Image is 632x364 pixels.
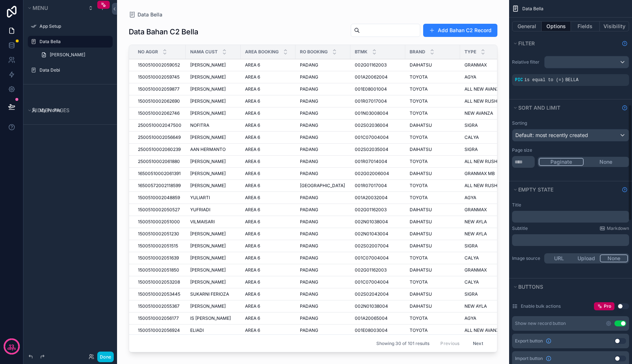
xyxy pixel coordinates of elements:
[584,158,628,166] button: None
[410,49,425,55] span: BRAND
[539,158,584,166] button: Paginate
[545,254,573,262] button: URL
[9,343,14,350] p: 13
[521,303,561,309] label: Enable bulk actions
[565,77,579,83] span: BELLA
[512,38,619,49] button: Filter
[622,187,628,193] svg: Show help information
[512,59,541,65] label: Relative filter
[512,103,619,113] button: Sort And Limit
[512,21,542,31] button: General
[518,186,553,193] span: Empty state
[37,49,113,61] a: [PERSON_NAME]
[33,5,48,11] span: Menu
[464,49,476,55] span: TYPE
[524,77,564,83] span: is equal to (=)
[512,211,629,223] div: scrollable content
[515,338,543,344] span: Export button
[522,6,543,12] span: Data Bella
[512,129,629,141] button: Default: most recently created
[512,225,528,231] label: Subtitle
[39,67,108,73] label: Data Debi
[512,120,527,126] label: Sorting
[39,23,108,29] label: App Setup
[512,185,619,195] button: Empty state
[622,41,628,46] svg: Show help information
[512,255,541,261] label: Image source
[138,49,158,55] span: NO AGGR
[50,52,85,58] span: [PERSON_NAME]
[468,338,488,349] button: Next
[600,254,628,262] button: None
[190,49,218,55] span: NAMA CUST
[26,105,110,115] button: Hidden pages
[39,39,108,45] label: Data Bella
[600,21,629,31] button: Visibility
[512,202,521,208] label: Title
[515,77,523,83] span: PIC
[7,346,16,352] p: days
[604,303,611,309] span: Pro
[571,21,600,31] button: Fields
[512,282,625,292] button: Buttons
[26,3,83,13] button: Menu
[518,105,560,111] span: Sort And Limit
[542,21,571,31] button: Options
[515,321,566,326] div: Show new record button
[512,147,532,153] label: Page size
[97,352,114,362] button: Done
[245,49,279,55] span: AREA BOOKING
[599,225,629,231] a: Markdown
[518,40,535,46] span: Filter
[376,341,429,346] span: Showing 30 of 101 results
[573,254,600,262] button: Upload
[512,234,629,246] div: scrollable content
[518,284,543,290] span: Buttons
[355,49,368,55] span: BTMK
[39,107,108,113] label: My Profile
[607,225,629,231] span: Markdown
[515,132,588,138] span: Default: most recently created
[300,49,328,55] span: RO BOOKING
[622,105,628,111] svg: Show help information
